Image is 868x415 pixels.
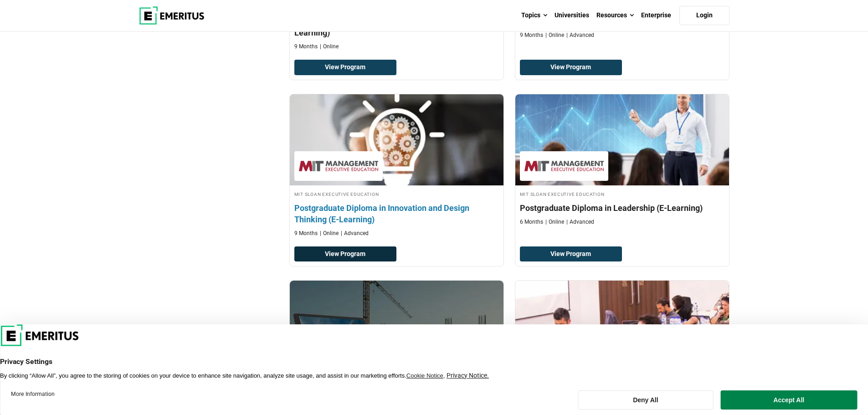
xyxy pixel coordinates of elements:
[515,94,729,185] img: Postgraduate Diploma in Leadership (E-Learning) | Online Leadership Course
[515,94,729,231] a: Leadership Course by MIT Sloan Executive Education - MIT Sloan Executive Education MIT Sloan Exec...
[566,218,594,226] p: Advanced
[545,218,564,226] p: Online
[294,230,318,237] p: 9 Months
[520,31,543,39] p: 9 Months
[294,190,499,198] h4: MIT Sloan Executive Education
[524,156,604,176] img: MIT Sloan Executive Education
[294,60,397,75] a: View Program
[320,43,339,51] p: Online
[320,230,339,237] p: Online
[520,190,724,198] h4: MIT Sloan Executive Education
[679,6,729,25] a: Login
[520,246,622,262] a: View Program
[520,60,622,75] a: View Program
[341,230,369,237] p: Advanced
[279,90,514,190] img: Postgraduate Diploma in Innovation and Design Thinking (E-Learning) | Online Strategy and Innovat...
[290,94,503,242] a: Strategy and Innovation Course by MIT Sloan Executive Education - MIT Sloan Executive Education M...
[294,246,397,262] a: View Program
[545,31,564,39] p: Online
[515,281,729,372] img: Postgraduate Diploma in Business Management (E-Learning) | Online Leadership Course
[299,156,378,176] img: MIT Sloan Executive Education
[290,281,503,372] img: Postgraduate Diploma In Construction Management (E-Learning) | Online Business Management Course
[520,202,724,214] h4: Postgraduate Diploma in Leadership (E-Learning)
[294,202,499,225] h4: Postgraduate Diploma in Innovation and Design Thinking (E-Learning)
[566,31,594,39] p: Advanced
[294,43,318,51] p: 9 Months
[520,218,543,226] p: 6 Months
